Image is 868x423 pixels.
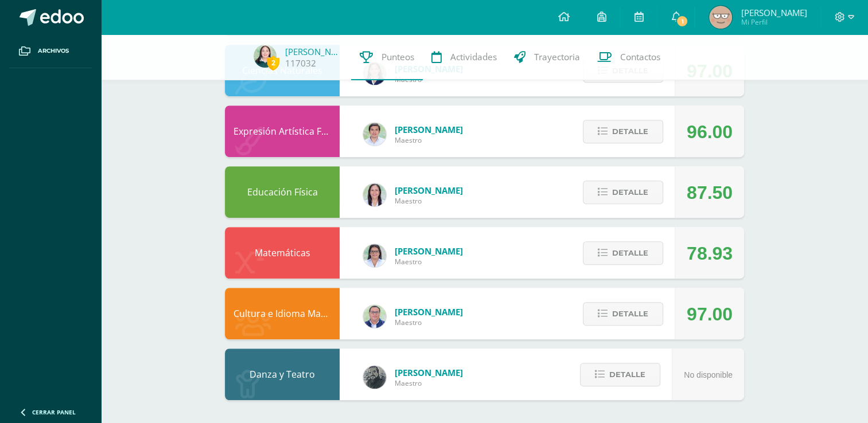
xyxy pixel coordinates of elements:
[363,183,386,206] img: f77eda19ab9d4901e6803b4611072024.png
[363,305,386,328] img: c1c1b07ef08c5b34f56a5eb7b3c08b85.png
[395,378,463,388] span: Maestro
[363,123,386,146] img: 8e3dba6cfc057293c5db5c78f6d0205d.png
[583,181,663,204] button: Detalle
[505,34,589,80] a: Trayectoria
[395,245,463,257] span: [PERSON_NAME]
[9,34,92,68] a: Archivos
[395,135,463,145] span: Maestro
[612,242,648,264] span: Detalle
[583,120,663,143] button: Detalle
[225,166,340,218] div: Educación Física
[612,121,648,142] span: Detalle
[363,366,386,389] img: 8ba24283638e9cc0823fe7e8b79ee805.png
[351,34,423,80] a: Punteos
[620,51,660,63] span: Contactos
[534,51,580,63] span: Trayectoria
[38,46,69,56] span: Archivos
[363,244,386,267] img: 341d98b4af7301a051bfb6365f8299c3.png
[583,241,663,265] button: Detalle
[423,34,505,80] a: Actividades
[687,228,733,279] div: 78.93
[395,124,463,135] span: [PERSON_NAME]
[32,408,76,416] span: Cerrar panel
[741,17,807,27] span: Mi Perfil
[676,15,688,28] span: 1
[395,185,463,196] span: [PERSON_NAME]
[609,364,645,385] span: Detalle
[612,303,648,324] span: Detalle
[382,51,414,63] span: Punteos
[395,196,463,206] span: Maestro
[225,288,340,339] div: Cultura e Idioma Maya, Garífuna o Xinka
[395,318,463,327] span: Maestro
[285,46,342,57] a: [PERSON_NAME]
[589,34,669,80] a: Contactos
[583,302,663,326] button: Detalle
[741,7,807,18] span: [PERSON_NAME]
[225,105,340,157] div: Expresión Artística FORMACIÓN MUSICAL
[687,106,733,158] div: 96.00
[285,57,316,69] a: 117032
[267,56,279,70] span: 2
[395,257,463,267] span: Maestro
[395,306,463,318] span: [PERSON_NAME]
[684,370,733,379] span: No disponible
[395,367,463,378] span: [PERSON_NAME]
[225,348,340,400] div: Danza y Teatro
[225,227,340,279] div: Matemáticas
[580,363,660,386] button: Detalle
[254,45,277,68] img: a1bd628bc8d77c2df3a53a2f900e792b.png
[687,167,733,218] div: 87.50
[709,6,732,29] img: cc3a47114ec549f5acc0a5e2bcb9fd2f.png
[450,51,497,63] span: Actividades
[612,182,648,203] span: Detalle
[687,288,733,340] div: 97.00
